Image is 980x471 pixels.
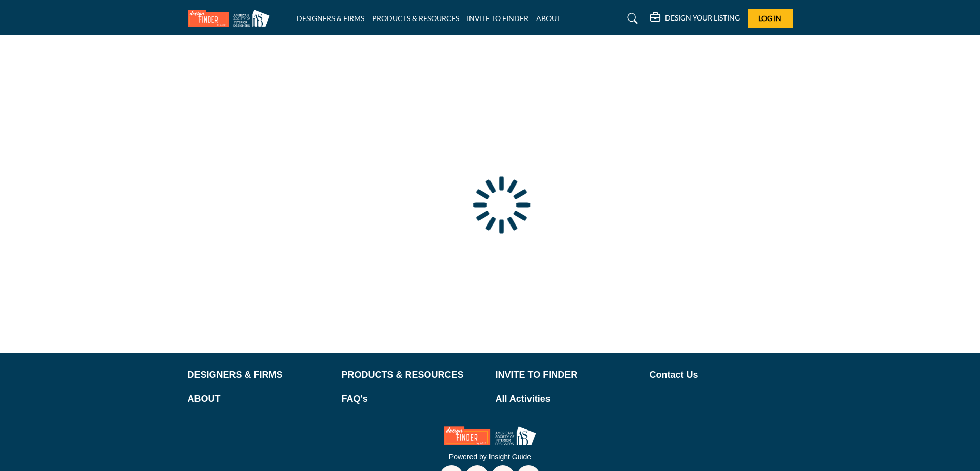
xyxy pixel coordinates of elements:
[650,12,740,25] div: DESIGN YOUR LISTING
[496,368,639,382] a: INVITE TO FINDER
[449,453,531,461] a: Powered by Insight Guide
[342,368,485,382] a: PRODUCTS & RESOURCES
[758,14,781,23] span: Log In
[188,368,331,382] a: DESIGNERS & FIRMS
[444,426,536,445] img: No Site Logo
[536,14,561,23] a: ABOUT
[188,392,331,406] a: ABOUT
[467,14,528,23] a: INVITE TO FINDER
[188,10,275,27] img: Site Logo
[342,392,485,406] a: FAQ's
[748,9,793,28] button: Log In
[297,14,364,23] a: DESIGNERS & FIRMS
[496,392,639,406] a: All Activities
[372,14,459,23] a: PRODUCTS & RESOURCES
[650,368,793,382] a: Contact Us
[617,10,644,27] a: Search
[665,13,740,23] h5: DESIGN YOUR LISTING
